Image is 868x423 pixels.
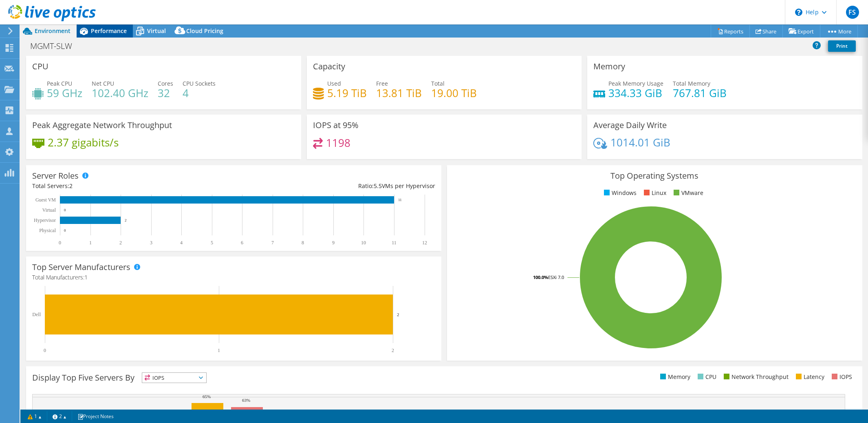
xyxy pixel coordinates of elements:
[32,62,48,71] h3: CPU
[91,27,127,35] span: Performance
[846,6,859,19] span: FS
[186,27,223,35] span: Cloud Pricing
[32,182,234,190] div: Total Servers:
[32,263,130,272] h3: Top Server Manufacturers
[392,240,397,246] text: 11
[142,373,206,383] span: IOPS
[376,89,422,97] h4: 13.81 TiB
[376,80,388,87] span: Free
[313,62,345,71] h3: Capacity
[392,348,394,353] text: 2
[72,411,119,421] a: Project Notes
[431,89,477,97] h4: 19.00 TiB
[332,240,335,246] text: 9
[828,40,856,52] a: Print
[32,273,435,282] h4: Total Manufacturers:
[125,218,127,222] text: 2
[327,80,341,87] span: Used
[642,188,666,197] li: Linux
[42,207,56,213] text: Virtual
[593,62,625,71] h3: Memory
[326,138,350,147] h4: 1198
[672,188,703,197] li: VMware
[203,394,211,399] text: 65%
[602,188,637,197] li: Windows
[47,80,72,87] span: Peak CPU
[533,274,548,280] tspan: 100.0%
[397,312,399,317] text: 2
[696,372,716,381] li: CPU
[48,138,119,147] h4: 2.37 gigabits/s
[211,240,213,246] text: 5
[26,42,85,51] h1: MGMT-SLW
[820,25,858,38] a: More
[327,89,367,97] h4: 5.19 TiB
[794,372,824,381] li: Latency
[39,228,56,233] text: Physical
[593,121,667,130] h3: Average Daily Write
[163,409,171,414] text: 54%
[84,273,88,281] span: 1
[673,80,710,87] span: Total Memory
[608,89,663,97] h4: 334.33 GiB
[241,240,243,246] text: 6
[150,240,152,246] text: 3
[422,240,427,246] text: 12
[64,208,66,212] text: 0
[722,372,789,381] li: Network Throughput
[453,171,856,180] h3: Top Operating Systems
[398,198,402,202] text: 11
[180,240,183,246] text: 4
[658,372,690,381] li: Memory
[35,197,56,203] text: Guest VM
[711,25,750,38] a: Reports
[673,89,727,97] h4: 767.81 GiB
[313,121,359,130] h3: IOPS at 95%
[548,274,564,280] tspan: ESXi 7.0
[431,80,445,87] span: Total
[782,25,820,38] a: Export
[69,182,73,190] span: 2
[608,80,663,87] span: Peak Memory Usage
[59,240,61,246] text: 0
[158,89,173,97] h4: 32
[183,89,216,97] h4: 4
[234,182,435,190] div: Ratio: VMs per Hypervisor
[34,217,56,223] text: Hypervisor
[22,411,47,421] a: 1
[361,240,366,246] text: 10
[302,240,304,246] text: 8
[47,89,82,97] h4: 59 GHz
[47,411,72,421] a: 2
[271,240,274,246] text: 7
[749,25,783,38] a: Share
[32,171,79,180] h3: Server Roles
[610,138,670,147] h4: 1014.01 GiB
[119,240,122,246] text: 2
[32,312,41,317] text: Dell
[64,228,66,233] text: 0
[92,80,114,87] span: Net CPU
[44,348,46,353] text: 0
[158,80,173,87] span: Cores
[242,398,250,403] text: 63%
[147,27,166,35] span: Virtual
[830,372,852,381] li: IOPS
[218,348,220,353] text: 1
[89,240,92,246] text: 1
[795,9,802,16] svg: \n
[183,80,216,87] span: CPU Sockets
[32,121,172,130] h3: Peak Aggregate Network Throughput
[35,27,70,35] span: Environment
[374,182,382,190] span: 5.5
[92,89,148,97] h4: 102.40 GHz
